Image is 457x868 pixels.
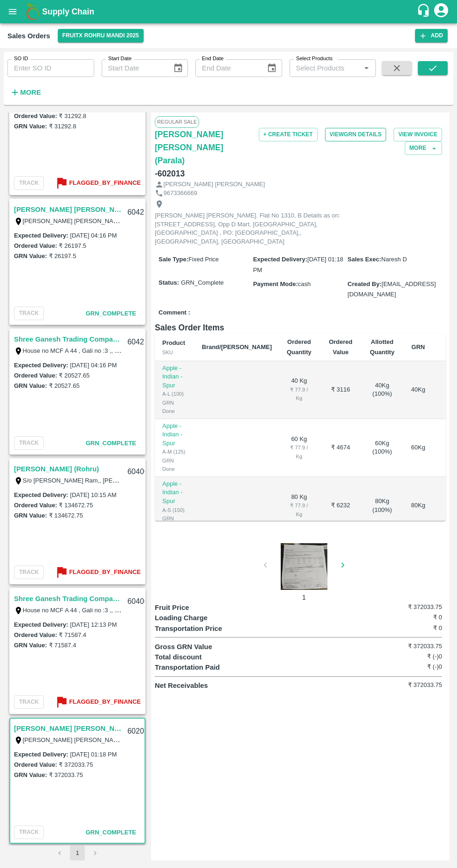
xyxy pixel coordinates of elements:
span: Regular Sale [155,116,199,127]
label: GRN Value: [14,252,47,259]
label: SO ID [14,55,28,63]
div: ₹ 77.9 / Kg [287,385,312,403]
input: Start Date [102,59,166,77]
div: A-L (100) [162,390,187,398]
label: ₹ 31292.8 [59,112,86,119]
label: [DATE] 12:13 PM [70,621,117,628]
label: End Date [202,55,223,63]
label: ₹ 20527.65 [49,382,80,389]
p: Gross GRN Value [155,642,227,652]
p: 9673366669 [164,189,197,198]
p: 1 [269,592,339,602]
h6: - 602013 [155,167,185,180]
button: + Create Ticket [259,128,318,141]
label: Ordered Value: [14,372,57,379]
td: 80 Kg [279,477,319,535]
td: ₹ 6232 [319,477,362,535]
div: 40 Kg ( 100 %) [370,381,395,399]
strong: More [20,89,41,96]
label: Select Products [296,55,332,63]
b: Product [162,339,185,346]
label: Created By : [347,280,381,287]
label: GRN Value: [14,123,47,130]
label: ₹ 71587.4 [49,642,76,649]
button: page 1 [70,846,85,861]
label: Expected Delivery : [14,491,68,498]
b: Supply Chain [42,7,94,16]
label: [DATE] 01:18 PM [70,751,117,758]
h6: Sales Order Items [155,321,446,334]
p: Transportation Price [155,623,227,634]
label: Ordered Value: [14,242,57,249]
label: Comment : [159,308,190,317]
span: GRN_Complete [86,440,136,447]
b: Ordered Value [329,338,353,356]
label: Expected Delivery : [14,621,68,628]
button: More [405,141,442,155]
a: [PERSON_NAME] (Rohru) [14,463,99,475]
b: Flagged_By_Finance [69,567,141,578]
label: ₹ 372033.75 [59,761,93,768]
label: Sale Type : [159,256,188,263]
b: Flagged_By_Finance [69,178,141,189]
label: GRN Value: [14,771,47,778]
label: ₹ 26197.5 [49,252,76,259]
p: Apple - Indian - Spur [162,422,187,448]
label: ₹ 31292.8 [49,123,76,130]
a: Shree Ganesh Trading Company(SM) [14,593,122,605]
label: Sales Exec : [347,256,381,263]
span: GRN_Complete [86,310,136,317]
p: Apple - Indian - Spur [162,480,187,506]
input: Enter SO ID [7,59,94,77]
button: open drawer [2,1,23,22]
div: 604067 [122,461,158,483]
input: End Date [195,59,259,77]
label: Payment Mode : [253,280,298,287]
p: [PERSON_NAME] [PERSON_NAME]. Flat No 1310, B Details as on: [STREET_ADDRESS], Opp D Mart, [GEOGRA... [155,211,365,246]
div: Sales Orders [7,30,50,42]
div: GRN Done [162,514,187,532]
p: Transportation Paid [155,662,227,672]
div: ₹ 77.9 / Kg [287,501,312,518]
button: Add [415,29,448,42]
img: logo [23,2,42,21]
span: Naresh D [381,256,407,263]
label: Expected Delivery : [14,232,68,239]
p: [PERSON_NAME] [PERSON_NAME] [164,180,265,189]
b: Flagged_By_Finance [69,697,141,707]
a: [PERSON_NAME] [PERSON_NAME] (Parala) [155,128,252,167]
label: ₹ 26197.5 [59,242,86,249]
p: Net Receivables [155,680,227,691]
b: Ordered Quantity [287,338,312,356]
label: Status: [159,279,179,287]
p: Loading Charge [155,613,227,623]
label: [DATE] 10:15 AM [70,491,116,498]
p: Total discount [155,652,227,662]
a: [PERSON_NAME] [PERSON_NAME] (Parala) [14,722,122,735]
input: Select Products [292,62,358,74]
span: GRN_Complete [86,829,136,836]
label: GRN Value: [14,642,47,649]
label: Ordered Value: [14,761,57,768]
h6: ₹ (-)0 [394,652,442,661]
div: GRN Done [162,456,187,474]
div: account of current user [433,2,450,21]
p: Fruit Price [155,602,227,613]
h6: ₹ 372033.75 [394,680,442,690]
td: 60 Kg [279,419,319,477]
a: Shree Ganesh Trading Company(SM) [14,333,122,345]
div: A-M (125) [162,448,187,456]
div: GRN Done [162,399,187,416]
label: ₹ 71587.4 [59,631,86,638]
div: customer-support [416,3,433,20]
div: 60 Kg [409,443,427,452]
h6: ₹ 0 [394,613,442,622]
button: ViewGRN Details [325,128,387,141]
button: View Invoice [394,128,442,141]
button: Choose date [169,59,187,77]
label: ₹ 134672.75 [59,502,93,509]
button: Select DC [58,29,144,42]
div: 604066 [122,591,158,613]
div: ₹ 77.9 / Kg [287,443,312,461]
